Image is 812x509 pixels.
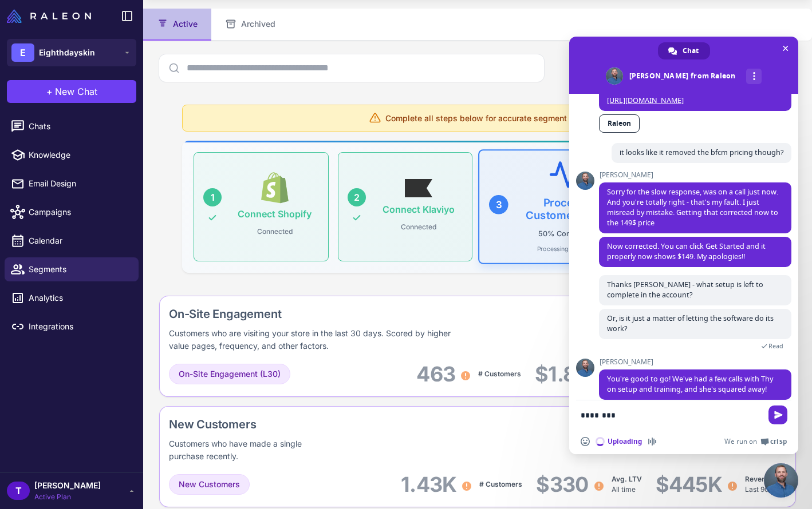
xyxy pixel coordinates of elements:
[29,320,129,333] span: Integrations
[658,42,710,59] div: Chat
[29,177,129,190] span: Email Design
[179,368,281,380] span: On-Site Engagement (L30)
[7,9,91,23] img: Raleon Logo
[599,171,791,179] span: [PERSON_NAME]
[612,475,642,483] span: Avg. LTV
[7,9,96,23] a: Raleon Logo
[607,313,774,333] span: Or, is it just a matter of letting the software do its work?
[537,244,591,253] p: Processing metrics
[203,188,222,206] div: 1
[46,85,53,98] span: +
[607,374,773,394] span: You're good to go! We've had a few calls with Thy on setup and training, and she's squared away!
[5,286,139,310] a: Analytics
[348,188,366,206] div: 2
[607,187,778,228] span: Sorry for the slow response, was on a call just now. And you're totally right - that's my fault. ...
[607,96,684,105] a: [URL][DOMAIN_NAME]
[169,327,465,352] div: Customers who are visiting your store in the last 30 days. Scored by higher value pages, frequenc...
[169,305,613,323] div: On-Site Engagement
[764,463,798,498] div: Close chat
[745,474,786,495] div: Last 90 days
[5,200,139,224] a: Campaigns
[11,43,34,62] div: E
[648,437,657,446] span: Audio message
[599,358,791,366] span: [PERSON_NAME]
[34,492,101,502] span: Active Plan
[489,194,509,214] div: 3
[536,472,604,498] div: $330
[29,120,129,133] span: Chats
[34,479,101,492] span: [PERSON_NAME]
[29,263,129,276] span: Segments
[5,229,139,253] a: Calendar
[179,478,240,491] span: New Customers
[535,361,606,387] div: $1.8K
[620,148,783,157] span: it looks like it removed the bfcm pricing though?
[401,472,472,498] div: 1.43K
[581,437,590,446] span: Insert an emoji
[29,292,129,304] span: Analytics
[581,410,762,420] textarea: Compose your message...
[169,438,305,463] div: Customers who have made a single purchase recently.
[746,69,762,84] div: More channels
[479,480,522,488] span: # Customers
[55,85,97,98] span: New Chat
[143,9,211,41] button: Active
[779,42,791,54] span: Close chat
[745,475,774,483] span: Revenue
[534,226,594,241] p: 50% Complete
[478,369,521,378] span: # Customers
[5,114,139,138] a: Chats
[768,342,783,350] span: Read
[768,405,787,424] span: Send
[656,472,738,498] div: $445K
[607,241,766,261] span: Now corrected. You can click Get Started and it properly now shows $149. My apologies!!
[416,361,471,387] div: 463
[169,416,373,433] div: New Customers
[238,209,312,220] h3: Connect Shopify
[599,114,640,133] a: Raleon
[607,280,763,300] span: Thanks [PERSON_NAME] - what setup is left to complete in the account?
[39,46,95,59] span: Eighthdayskin
[5,257,139,281] a: Segments
[253,224,297,239] p: Connected
[7,39,136,66] button: EEighthdayskin
[29,149,129,161] span: Knowledge
[7,80,136,103] button: +New Chat
[385,112,586,124] span: Complete all steps below for accurate segment data
[770,437,787,446] span: Crisp
[211,9,289,41] button: Archived
[383,204,455,215] h3: Connect Klaviyo
[724,437,787,446] a: We run onCrisp
[7,482,30,500] div: T
[724,437,757,446] span: We run on
[5,143,139,167] a: Knowledge
[29,234,129,247] span: Calendar
[5,172,139,196] a: Email Design
[612,474,642,495] div: All time
[396,220,441,234] p: Connected
[5,315,139,339] a: Integrations
[29,206,129,218] span: Campaigns
[518,196,610,221] h3: Process Customer Data
[683,42,699,59] span: Chat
